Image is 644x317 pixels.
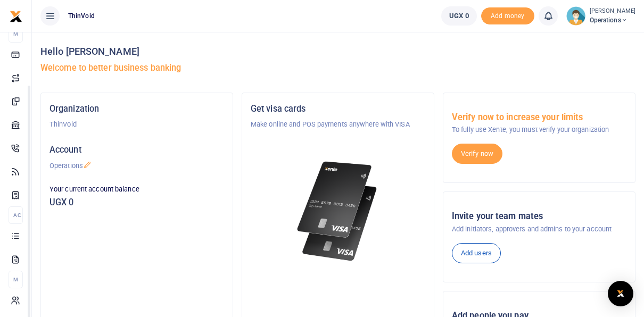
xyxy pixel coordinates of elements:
h5: Get visa cards [251,104,425,114]
p: Your current account balance [49,184,224,195]
li: Toup your wallet [481,7,534,25]
p: Make online and POS payments anywhere with VISA [251,119,425,130]
h5: Verify now to increase your limits [452,112,626,123]
a: UGX 0 [441,6,477,26]
img: logo-small [10,10,22,23]
span: Operations [590,15,635,25]
img: profile-user [566,6,585,26]
a: Verify now [452,144,502,164]
a: Add users [452,243,501,263]
small: [PERSON_NAME] [590,7,635,16]
h5: Account [49,145,224,155]
h4: Hello [PERSON_NAME] [40,46,635,57]
h5: Invite your team mates [452,211,626,222]
li: M [9,25,23,43]
h5: Organization [49,104,224,114]
span: UGX 0 [449,11,469,21]
p: To fully use Xente, you must verify your organization [452,124,626,135]
h5: UGX 0 [49,197,224,208]
div: Open Intercom Messenger [608,281,633,306]
span: Add money [481,7,534,25]
img: xente-_physical_cards.png [294,155,382,268]
p: Add initiators, approvers and admins to your account [452,224,626,235]
p: Operations [49,161,224,171]
li: Wallet ballance [437,6,481,26]
a: logo-small logo-large logo-large [10,12,22,20]
li: M [9,271,23,288]
a: profile-user [PERSON_NAME] Operations [566,6,635,26]
a: Add money [481,11,534,19]
span: ThinVoid [64,11,99,21]
h5: Welcome to better business banking [40,63,635,73]
p: ThinVoid [49,119,224,130]
li: Ac [9,206,23,224]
